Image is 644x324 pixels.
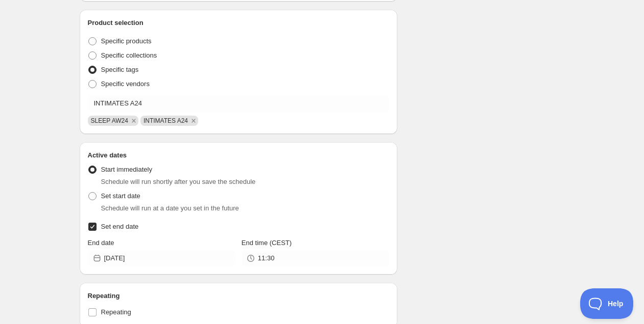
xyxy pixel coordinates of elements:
h2: Active dates [88,150,390,160]
span: Schedule will run at a date you set in the future [101,204,239,212]
button: Remove INTIMATES A24 [189,116,198,125]
button: Remove SLEEP AW24 [129,116,138,125]
h2: Product selection [88,18,390,28]
iframe: Toggle Customer Support [580,288,634,319]
span: Repeating [101,308,131,316]
span: Set end date [101,223,139,230]
span: INTIMATES A24 [144,117,188,124]
span: Specific vendors [101,80,150,88]
span: Schedule will run shortly after you save the schedule [101,178,256,185]
span: Set start date [101,192,140,200]
span: Specific products [101,37,152,45]
span: Specific tags [101,66,139,73]
span: End date [88,239,114,247]
span: Start immediately [101,166,152,173]
span: End time (CEST) [242,239,292,247]
span: SLEEP AW24 [91,117,128,124]
span: Specific collections [101,51,157,59]
h2: Repeating [88,291,390,301]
